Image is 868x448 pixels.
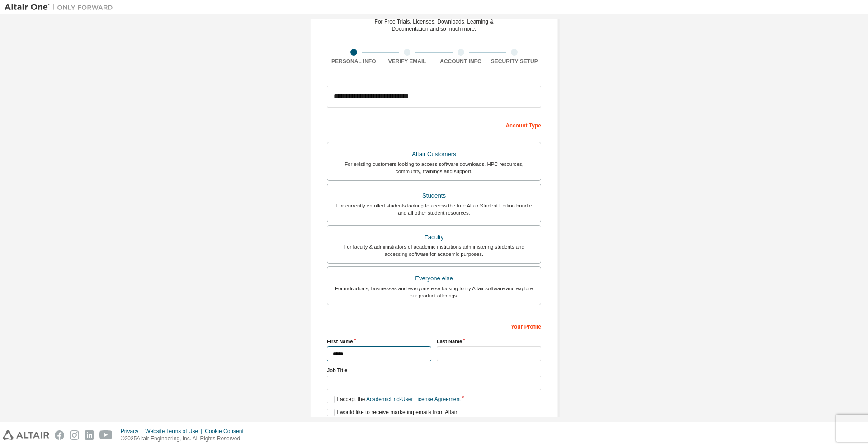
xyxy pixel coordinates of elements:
[333,231,535,244] div: Faculty
[145,428,205,435] div: Website Terms of Use
[327,338,431,345] label: First Name
[121,428,145,435] div: Privacy
[333,148,535,160] div: Altair Customers
[333,272,535,285] div: Everyone else
[121,435,249,443] p: © 2025 Altair Engineering, Inc. All Rights Reserved.
[366,396,461,402] a: Academic End-User License Agreement
[333,160,535,175] div: For existing customers looking to access software downloads, HPC resources, community, trainings ...
[333,189,535,202] div: Students
[333,243,535,258] div: For faculty & administrators of academic institutions administering students and accessing softwa...
[333,202,535,217] div: For currently enrolled students looking to access the free Altair Student Edition bundle and all ...
[375,18,494,33] div: For Free Trials, Licenses, Downloads, Learning & Documentation and so much more.
[70,430,79,440] img: instagram.svg
[5,3,118,12] img: Altair One
[437,338,541,345] label: Last Name
[327,58,381,65] div: Personal Info
[327,396,461,403] label: I accept the
[327,409,457,416] label: I would like to receive marketing emails from Altair
[488,58,542,65] div: Security Setup
[381,58,434,65] div: Verify Email
[327,367,541,374] label: Job Title
[434,58,488,65] div: Account Info
[327,319,541,333] div: Your Profile
[3,430,49,440] img: altair_logo.svg
[333,285,535,299] div: For individuals, businesses and everyone else looking to try Altair software and explore our prod...
[99,430,113,440] img: youtube.svg
[327,118,541,132] div: Account Type
[85,430,94,440] img: linkedin.svg
[205,428,249,435] div: Cookie Consent
[55,430,64,440] img: facebook.svg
